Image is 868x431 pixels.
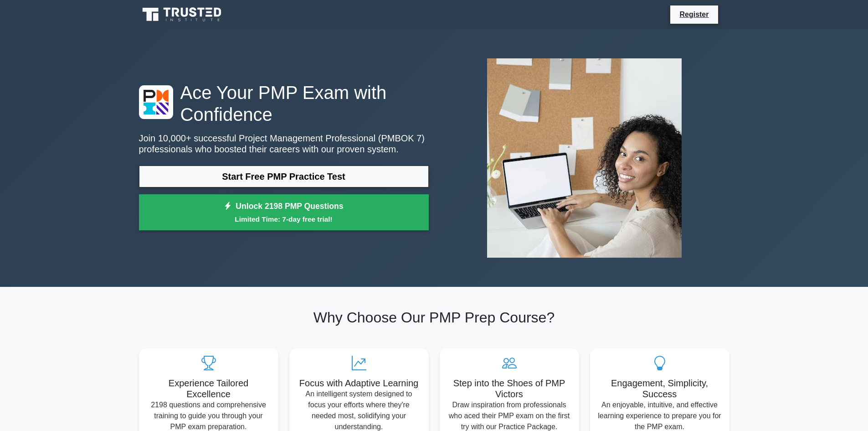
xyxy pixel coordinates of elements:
[150,214,417,224] small: Limited Time: 7-day free trial!
[297,378,421,389] h5: Focus with Adaptive Learning
[447,378,572,400] h5: Step into the Shoes of PMP Victors
[139,166,429,187] a: Start Free PMP Practice Test
[146,378,271,400] h5: Experience Tailored Excellence
[139,133,429,155] p: Join 10,000+ successful Project Management Professional (PMBOK 7) professionals who boosted their...
[597,378,722,400] h5: Engagement, Simplicity, Success
[674,9,714,20] a: Register
[139,194,429,231] a: Unlock 2198 PMP QuestionsLimited Time: 7-day free trial!
[139,309,729,326] h2: Why Choose Our PMP Prep Course?
[139,82,429,125] h1: Ace Your PMP Exam with Confidence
